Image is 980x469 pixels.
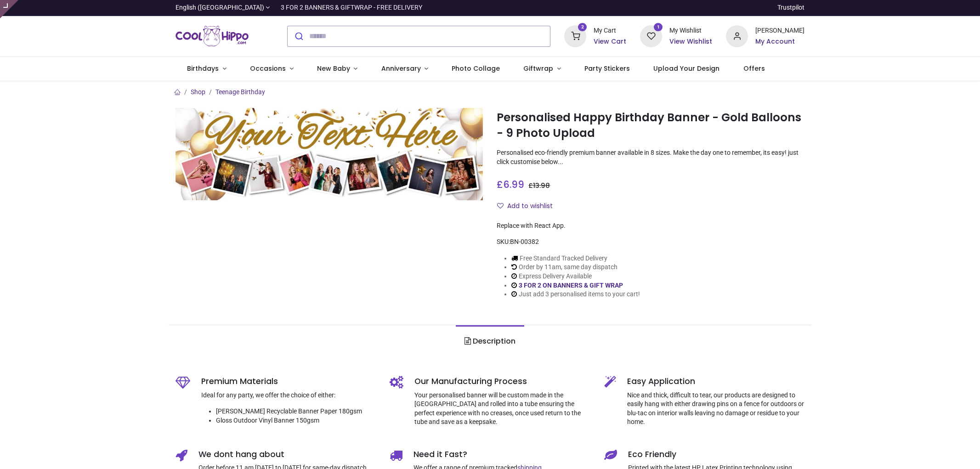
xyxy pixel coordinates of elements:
a: Birthdays [176,57,238,81]
a: Teenage Birthday [215,88,265,96]
li: Free Standard Tracked Delivery [511,254,640,263]
li: Express Delivery Available [511,272,640,281]
span: 6.99 [503,178,524,191]
span: Upload Your Design [653,64,719,73]
p: Ideal for any party, we offer the choice of either: [201,391,376,400]
h5: Eco Friendly [628,449,805,460]
div: My Wishlist [669,26,712,35]
h1: Personalised Happy Birthday Banner - Gold Balloons - 9 Photo Upload [497,110,804,141]
div: SKU: [497,237,804,247]
div: [PERSON_NAME] [755,26,804,35]
span: Occasions [250,64,286,73]
a: My Account [755,37,804,46]
span: £ [497,178,524,191]
a: Occasions [238,57,305,81]
h5: Easy Application [627,376,805,387]
img: Cool Hippo [176,23,249,49]
sup: 2 [578,23,587,32]
span: Birthdays [187,64,219,73]
div: My Cart [594,26,626,35]
sup: 1 [654,23,663,32]
p: Personalised eco-friendly premium banner available in 8 sizes. Make the day one to remember, its ... [497,148,804,166]
h5: Premium Materials [201,376,376,387]
a: English ([GEOGRAPHIC_DATA]) [176,3,270,12]
p: Your personalised banner will be custom made in the [GEOGRAPHIC_DATA] and rolled into a tube ensu... [414,391,590,427]
span: Anniversary [381,64,421,73]
a: Giftwrap [512,57,573,81]
a: Trustpilot [777,3,804,12]
p: Nice and thick, difficult to tear, our products are designed to easily hang with either drawing p... [627,391,805,427]
a: Anniversary [369,57,440,81]
li: Order by 11am, same day dispatch [511,263,640,272]
li: Gloss Outdoor Vinyl Banner 150gsm [216,416,376,425]
h5: Our Manufacturing Process [414,376,590,387]
a: 2 [564,32,586,39]
button: Add to wishlistAdd to wishlist [497,198,561,214]
a: New Baby [305,57,369,81]
div: 3 FOR 2 BANNERS & GIFTWRAP - FREE DELIVERY [281,3,422,12]
a: 3 FOR 2 ON BANNERS & GIFT WRAP [519,282,623,289]
a: 1 [640,32,662,39]
span: BN-00382 [510,238,539,245]
button: Submit [288,26,309,46]
span: Offers [743,64,765,73]
a: Logo of Cool Hippo [176,23,249,49]
div: Replace with React App. [497,221,804,231]
li: Just add 3 personalised items to your cart! [511,290,640,299]
span: Photo Collage [452,64,500,73]
a: View Wishlist [669,37,712,46]
h5: We dont hang about [198,449,376,460]
span: New Baby [317,64,350,73]
span: 13.98 [533,181,550,190]
i: Add to wishlist [497,203,504,209]
a: Shop [191,88,205,96]
a: View Cart [594,37,626,46]
h5: Need it Fast? [414,449,590,460]
span: Giftwrap [523,64,553,73]
a: Description [456,325,524,357]
li: [PERSON_NAME] Recyclable Banner Paper 180gsm [216,407,376,416]
span: £ [528,181,550,190]
span: Party Stickers [584,64,630,73]
img: Personalised Happy Birthday Banner - Gold Balloons - 9 Photo Upload [176,108,483,200]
